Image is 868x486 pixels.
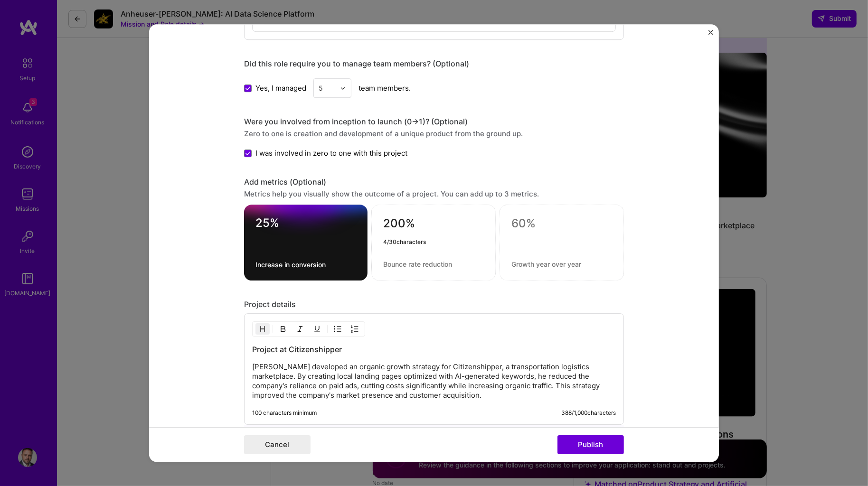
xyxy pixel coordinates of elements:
div: 100 characters minimum [252,410,317,417]
img: Bold [279,326,287,333]
img: Heading [259,326,266,333]
div: Zero to one is creation and development of a unique product from the ground up. [244,129,624,139]
img: UL [334,326,341,333]
div: 388 / 1,000 characters [561,410,616,417]
div: Did this role require you to manage team members? (Optional) [244,59,624,69]
img: Divider [327,324,328,335]
div: Metrics help you visually show the outcome of a project. You can add up to 3 metrics. [244,189,624,199]
div: team members. [244,78,624,98]
div: Add metrics (Optional) [244,178,624,187]
img: Italic [296,326,304,333]
textarea: 200% [383,217,484,235]
button: Close [708,30,713,40]
div: 4 / 30 characters [383,237,484,247]
img: Underline [313,326,321,333]
span: I was involved in zero to one with this project [255,148,407,158]
span: Yes, I managed [255,83,306,93]
h3: Project at Citizenshipper [252,345,616,355]
img: OL [351,326,359,333]
img: Divider [273,324,273,335]
textarea: Increase in conversion [255,261,356,270]
button: Cancel [244,435,311,454]
img: drop icon [340,85,346,91]
p: [PERSON_NAME] developed an organic growth strategy for Citizenshipper, a transportation logistics... [252,363,616,401]
div: Project details [244,300,624,310]
button: Publish [557,435,624,454]
div: Were you involved from inception to launch (0 -> 1)? (Optional) [244,117,624,127]
textarea: 25% [255,216,356,235]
